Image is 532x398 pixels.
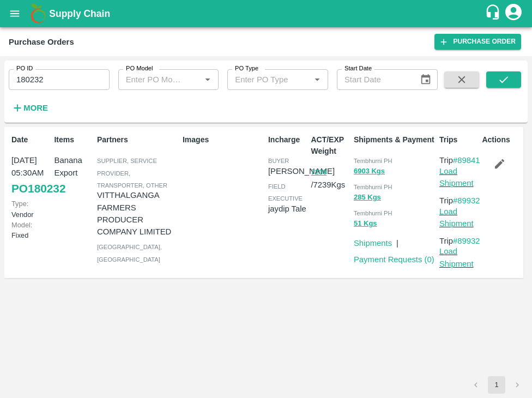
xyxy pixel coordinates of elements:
p: VITTHALGANGA FARMERS PRODUCER COMPANY LIMITED [97,189,178,238]
a: #89841 [453,156,480,165]
span: Model: [11,221,32,229]
p: Banana Export [54,154,92,179]
a: Purchase Order [434,34,521,50]
p: Actions [482,134,520,146]
span: field executive [268,183,303,202]
span: [GEOGRAPHIC_DATA] , [GEOGRAPHIC_DATA] [97,244,162,262]
div: customer-support [485,4,504,23]
a: Load Shipment [439,207,474,228]
input: Enter PO ID [9,69,110,90]
label: PO Type [235,64,258,73]
p: / 7239 Kgs [311,166,349,191]
p: Trip [439,235,480,247]
p: [DATE] 05:30AM [11,154,50,179]
span: Supplier, Service Provider, Transporter, Other [97,158,167,189]
p: jaydip Tale [268,203,306,215]
button: 285 Kgs [354,191,381,204]
a: Supply Chain [49,6,485,21]
p: Partners [97,134,178,146]
p: Fixed [11,220,50,240]
div: account of current user [504,2,523,25]
a: #89932 [453,196,480,205]
a: Shipments [354,239,392,248]
span: Type: [11,200,28,208]
span: buyer [268,158,289,164]
p: Trip [439,195,480,207]
a: PO180232 [11,179,65,198]
a: Load Shipment [439,247,474,268]
p: ACT/EXP Weight [311,134,349,157]
p: Trips [439,134,477,146]
nav: pagination navigation [465,376,528,394]
span: Tembhurni PH [354,210,392,216]
a: Load Shipment [439,167,474,188]
span: Tembhurni PH [354,158,392,164]
button: Choose date [415,69,436,90]
p: Incharge [268,134,306,146]
input: Start Date [337,69,411,90]
a: #89932 [453,237,480,245]
p: [PERSON_NAME] [268,165,335,177]
button: 7239 [311,166,327,179]
button: More [9,99,51,117]
label: Start Date [344,64,372,73]
button: open drawer [2,1,27,26]
label: PO ID [16,64,33,73]
p: Shipments & Payment [354,134,435,146]
input: Enter PO Type [231,73,293,87]
label: PO Model [126,64,153,73]
div: Purchase Orders [9,35,74,49]
strong: More [23,104,48,112]
p: Vendor [11,198,50,219]
span: Tembhurni PH [354,184,392,190]
button: page 1 [488,376,505,394]
button: Open [310,73,324,87]
p: Images [183,134,264,146]
p: Items [54,134,92,146]
p: Date [11,134,50,146]
a: Payment Requests (0) [354,255,434,264]
b: Supply Chain [49,8,110,19]
button: 6903 Kgs [354,165,385,178]
input: Enter PO Model [122,73,184,87]
button: Open [201,73,215,87]
div: | [392,233,398,249]
img: logo [27,3,49,25]
button: 51 Kgs [354,218,377,230]
p: Trip [439,154,480,166]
